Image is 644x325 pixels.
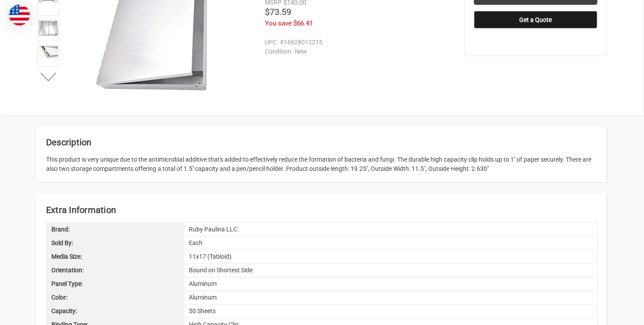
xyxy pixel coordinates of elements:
[185,305,598,318] div: 50 Sheets
[47,305,185,318] div: Capacity:
[185,250,598,264] div: 11x17 (Tabloid)
[9,4,30,25] img: duty and tax information for United States
[474,11,597,29] button: Get a Quote
[47,278,185,291] div: Panel Type:
[47,250,185,264] div: Media Size:
[35,69,62,86] button: Next
[47,264,185,277] div: Orientation:
[39,21,58,36] img: 11x17 Clipboard Aluminum Storage Box Featuring a High Capacity Clip
[185,237,598,250] div: Each
[39,46,58,59] img: 11x17 Clipboard Aluminum Storage Box Featuring a High Capacity Clip
[47,223,185,236] div: Brand:
[46,155,598,173] div: This product is very unique due to the antimicrobial additive that's added to effectively reduce ...
[265,47,446,56] dd: New
[47,291,185,304] div: Color:
[265,47,293,56] dt: Condition:
[293,19,313,27] span: $66.41
[46,203,598,217] h2: Extra Information
[185,264,598,277] div: Bound on Shortest Side
[572,301,644,325] iframe: Google Customer Reviews
[185,223,598,236] div: Ruby Paulina LLC.
[47,237,185,250] div: Sold By:
[185,291,598,304] div: Aluminum
[265,7,291,17] span: $73.59
[265,19,292,27] span: You save
[185,278,598,291] div: Aluminum
[265,38,446,47] dd: 816628012215
[265,38,278,47] dt: UPC:
[46,136,598,149] h2: Description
